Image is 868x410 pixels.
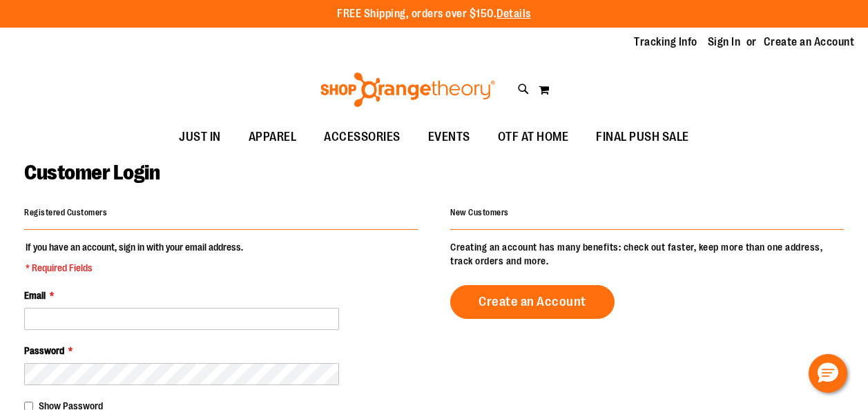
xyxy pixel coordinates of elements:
[582,121,703,153] a: FINAL PUSH SALE
[496,8,531,20] a: Details
[428,121,470,153] span: EVENTS
[24,240,244,275] legend: If you have an account, sign in with your email address.
[24,290,46,301] span: Email
[318,72,497,107] img: Shop Orangetheory
[24,208,107,217] strong: Registered Customers
[498,121,569,153] span: OTF AT HOME
[414,121,484,153] a: EVENTS
[324,121,401,153] span: ACCESSORIES
[450,208,509,217] strong: New Customers
[479,294,586,309] span: Create an Account
[235,121,311,153] a: APPAREL
[179,121,221,153] span: JUST IN
[809,354,847,393] button: Hello, have a question? Let’s chat.
[310,121,414,153] a: ACCESSORIES
[450,285,615,319] a: Create an Account
[26,261,243,275] span: * Required Fields
[596,121,689,153] span: FINAL PUSH SALE
[708,35,741,50] a: Sign In
[24,345,64,356] span: Password
[24,161,160,184] span: Customer Login
[450,240,844,268] p: Creating an account has many benefits: check out faster, keep more than one address, track orders...
[634,35,697,50] a: Tracking Info
[165,121,235,153] a: JUST IN
[337,6,531,22] p: FREE Shipping, orders over $150.
[764,35,855,50] a: Create an Account
[484,121,583,153] a: OTF AT HOME
[249,121,297,153] span: APPAREL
